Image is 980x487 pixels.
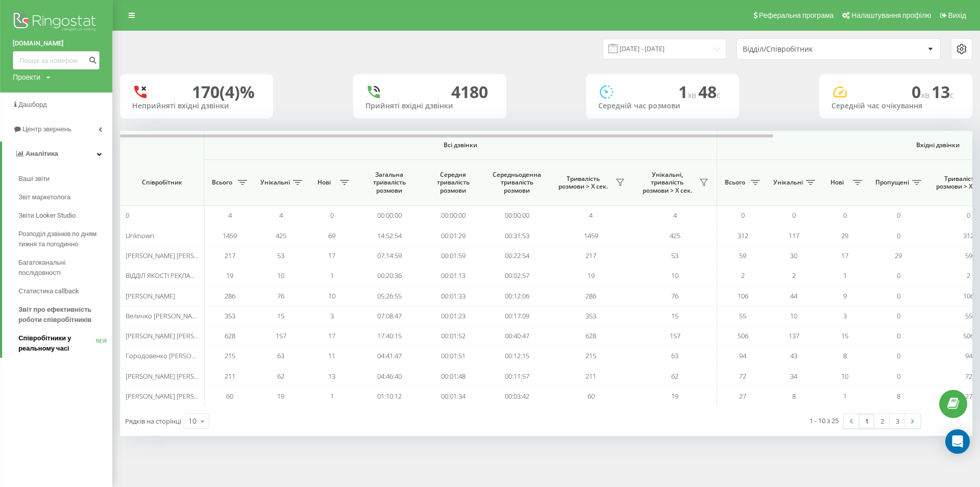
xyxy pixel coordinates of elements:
[945,429,970,454] div: Open Intercom Messenger
[554,175,612,191] span: Тривалість розмови > Х сек.
[18,282,112,300] a: Статистика callback
[485,266,549,286] td: 00:02:57
[585,291,596,300] span: 286
[311,178,337,187] span: Нові
[638,171,696,195] span: Унікальні, тривалість розмови > Х сек.
[790,372,797,381] span: 34
[831,102,960,110] div: Середній час очікування
[598,102,727,110] div: Середній час розмови
[678,81,698,103] span: 1
[921,89,932,101] span: хв
[126,291,175,300] span: [PERSON_NAME]
[328,372,335,381] span: 13
[790,311,797,320] span: 10
[126,211,129,220] span: 0
[277,351,284,360] span: 63
[277,271,284,280] span: 10
[698,81,721,103] span: 48
[485,366,549,386] td: 00:11:57
[126,231,154,240] span: Unknown
[671,311,678,320] span: 15
[277,391,284,401] span: 19
[421,225,485,245] td: 00:01:29
[357,246,421,266] td: 07:14:59
[225,291,235,300] span: 286
[225,251,235,260] span: 217
[225,372,235,381] span: 211
[328,231,335,240] span: 69
[421,386,485,406] td: 00:01:34
[132,102,261,110] div: Неприйняті вхідні дзвінки
[192,82,255,102] div: 170 (4)%
[671,391,678,401] span: 19
[330,271,334,280] span: 1
[225,311,235,320] span: 353
[328,251,335,260] span: 17
[18,305,107,325] span: Звіт про ефективність роботи співробітників
[897,291,900,300] span: 0
[228,211,232,220] span: 4
[223,231,237,240] span: 1459
[851,11,931,19] span: Налаштування профілю
[670,231,680,240] span: 425
[897,271,900,280] span: 0
[843,351,847,360] span: 8
[671,351,678,360] span: 63
[485,346,549,366] td: 00:12:15
[277,291,284,300] span: 76
[225,351,235,360] span: 215
[18,206,112,225] a: Звіти Looker Studio
[738,291,748,300] span: 106
[739,351,746,360] span: 94
[18,188,112,206] a: Звіт маркетолога
[277,311,284,320] span: 15
[429,171,477,195] span: Середня тривалість розмови
[276,331,286,340] span: 157
[585,311,596,320] span: 353
[365,102,494,110] div: Прийняті вхідні дзвінки
[587,391,595,401] span: 60
[841,231,848,240] span: 29
[357,306,421,326] td: 07:08:47
[18,300,112,329] a: Звіт про ефективність роботи співробітників
[18,211,76,221] span: Звіти Looker Studio
[841,372,848,381] span: 10
[673,211,677,220] span: 4
[670,331,680,340] span: 157
[874,414,890,428] a: 2
[948,11,966,19] span: Вихід
[126,372,226,381] span: [PERSON_NAME] [PERSON_NAME]
[722,178,748,187] span: Всього
[328,291,335,300] span: 10
[18,253,112,282] a: Багатоканальні послідовності
[125,416,181,426] span: Рядків на сторінці
[209,178,235,187] span: Всього
[277,251,284,260] span: 53
[493,171,541,195] span: Середньоденна тривалість розмови
[126,251,226,260] span: [PERSON_NAME] [PERSON_NAME]
[13,51,100,69] input: Пошук за номером
[895,251,902,260] span: 29
[421,246,485,266] td: 00:01:59
[421,366,485,386] td: 00:01:48
[587,271,595,280] span: 19
[126,351,218,360] span: Городовенко [PERSON_NAME]
[897,351,900,360] span: 0
[357,286,421,306] td: 05:26:55
[421,286,485,306] td: 00:01:33
[18,329,112,358] a: Співробітники у реальному часіNEW
[738,231,748,240] span: 312
[824,178,850,187] span: Нові
[421,266,485,286] td: 00:01:13
[188,416,197,426] div: 10
[13,72,40,82] div: Проекти
[739,391,746,401] span: 27
[897,331,900,340] span: 0
[688,89,698,101] span: хв
[126,311,203,320] span: Величко [PERSON_NAME]
[357,205,421,225] td: 00:00:00
[330,211,334,220] span: 0
[841,331,848,340] span: 15
[126,391,226,401] span: [PERSON_NAME] [PERSON_NAME]
[738,331,748,340] span: 506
